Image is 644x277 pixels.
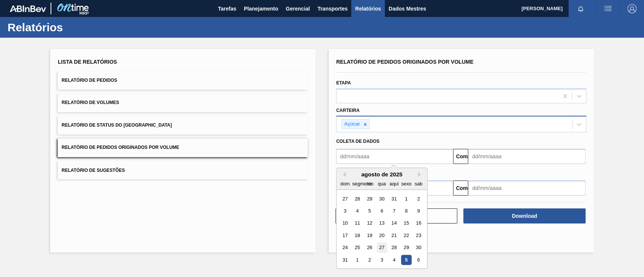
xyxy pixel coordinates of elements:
[377,243,387,253] div: Choose quarta-feira, 27 de agosto de 2025
[453,181,468,196] button: Comeu
[8,21,63,34] font: Relatórios
[61,100,119,106] font: Relatório de Volumes
[352,243,363,253] div: Choose segunda-feira, 25 de agosto de 2025
[340,172,346,177] button: Mês Anterior
[377,218,387,228] div: Choose quarta-feira, 13 de agosto de 2025
[377,255,387,265] div: Choose quarta-feira, 3 de setembro de 2025
[317,6,347,12] font: Transportes
[456,185,473,191] font: Comeu
[413,230,424,240] div: Choose sábado, 23 de agosto de 2025
[286,6,310,12] font: Gerencial
[218,6,237,12] font: Tarefas
[389,206,399,216] div: Choose quinta-feira, 7 de agosto de 2025
[401,218,411,228] div: Choose sexta-feira, 15 de agosto de 2025
[336,108,360,113] font: Carteira
[364,206,375,216] div: Choose terça-feira, 5 de agosto de 2025
[336,149,453,164] input: dd/mm/aaaa
[413,194,424,204] div: Choose sábado, 2 de agosto de 2025
[627,4,636,13] img: Sair
[352,181,373,187] font: segmento
[58,138,308,157] button: Relatório de Pedidos Originados por Volume
[340,181,350,187] font: dom
[377,230,387,240] div: Choose quarta-feira, 20 de agosto de 2025
[61,145,179,150] font: Relatório de Pedidos Originados por Volume
[58,59,117,65] font: Lista de Relatórios
[413,206,424,216] div: Choose sábado, 9 de agosto de 2025
[569,3,593,14] button: Notificações
[389,243,399,253] div: Choose quinta-feira, 28 de agosto de 2025
[61,78,117,83] font: Relatório de Pedidos
[340,230,350,240] div: Choose domingo, 17 de agosto de 2025
[413,255,424,265] div: Choose sábado, 6 de setembro de 2025
[603,4,612,13] img: ações do usuário
[456,153,473,159] font: Comeu
[340,206,350,216] div: Choose domingo, 3 de agosto de 2025
[413,218,424,228] div: Choose sábado, 16 de agosto de 2025
[339,193,424,266] div: month 2025-08
[364,255,375,265] div: Choose terça-feira, 2 de setembro de 2025
[352,206,363,216] div: Choose segunda-feira, 4 de agosto de 2025
[463,208,585,223] button: Download
[336,139,380,144] font: Coleta de dados
[512,213,537,219] font: Download
[336,59,473,65] font: Relatório de Pedidos Originados por Volume
[344,121,360,127] font: Açúcar
[335,208,457,223] button: Limpar
[58,116,308,135] button: Relatório de Status do [GEOGRAPHIC_DATA]
[61,122,172,128] font: Relatório de Status do [GEOGRAPHIC_DATA]
[401,255,411,265] div: Choose sexta-feira, 5 de setembro de 2025
[58,93,308,112] button: Relatório de Volumes
[340,243,350,253] div: Choose domingo, 24 de agosto de 2025
[377,194,387,204] div: Choose quarta-feira, 30 de julho de 2025
[352,218,363,228] div: Choose segunda-feira, 11 de agosto de 2025
[340,255,350,265] div: Choose domingo, 31 de agosto de 2025
[378,181,386,187] font: qua
[336,80,351,86] font: Etapa
[468,181,585,196] input: dd/mm/aaaa
[401,194,411,204] div: Choose sexta-feira, 1 de agosto de 2025
[468,149,585,164] input: dd/mm/aaaa
[364,194,375,204] div: Choose terça-feira, 29 de julho de 2025
[401,206,411,216] div: Choose sexta-feira, 8 de agosto de 2025
[389,255,399,265] div: Choose quinta-feira, 4 de setembro de 2025
[389,181,398,187] font: aqui
[418,172,423,177] button: Próximo mês
[413,243,424,253] div: Choose sábado, 30 de agosto de 2025
[401,243,411,253] div: Choose sexta-feira, 29 de agosto de 2025
[244,6,278,12] font: Planejamento
[340,218,350,228] div: Choose domingo, 10 de agosto de 2025
[367,181,372,187] font: ter
[364,218,375,228] div: Choose terça-feira, 12 de agosto de 2025
[401,230,411,240] div: Choose sexta-feira, 22 de agosto de 2025
[401,181,411,187] font: sexo
[364,243,375,253] div: Choose terça-feira, 26 de agosto de 2025
[389,6,426,12] font: Dados Mestres
[58,161,308,179] button: Relatório de Sugestões
[364,230,375,240] div: Choose terça-feira, 19 de agosto de 2025
[377,206,387,216] div: Choose quarta-feira, 6 de agosto de 2025
[453,149,468,164] button: Comeu
[361,171,403,178] font: agosto de 2025
[389,230,399,240] div: Choose quinta-feira, 21 de agosto de 2025
[521,6,563,11] font: [PERSON_NAME]
[61,167,125,173] font: Relatório de Sugestões
[355,6,381,12] font: Relatórios
[352,194,363,204] div: Choose segunda-feira, 28 de julho de 2025
[340,194,350,204] div: Choose domingo, 27 de julho de 2025
[352,255,363,265] div: Choose segunda-feira, 1 de setembro de 2025
[10,5,46,12] img: TNhmsLtSVTkK8tSr43FrP2fwEKptu5GPRR3wAAAABJRU5ErkJggg==
[58,71,308,90] button: Relatório de Pedidos
[415,181,423,187] font: sab
[352,230,363,240] div: Choose segunda-feira, 18 de agosto de 2025
[389,194,399,204] div: Choose quinta-feira, 31 de julho de 2025
[389,218,399,228] div: Choose quinta-feira, 14 de agosto de 2025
